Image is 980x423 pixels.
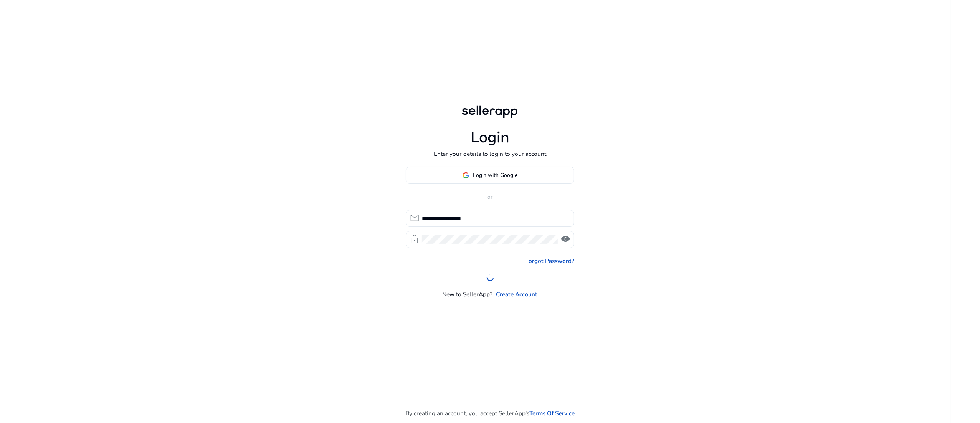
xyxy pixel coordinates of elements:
[443,290,493,299] p: New to SellerApp?
[434,149,546,158] p: Enter your details to login to your account
[560,234,570,244] span: visibility
[529,409,575,418] a: Terms Of Service
[410,213,420,223] span: mail
[473,171,518,179] span: Login with Google
[410,234,420,244] span: lock
[406,167,575,184] button: Login with Google
[525,256,574,265] a: Forgot Password?
[463,172,469,179] img: google-logo.svg
[406,192,575,201] p: or
[496,290,537,299] a: Create Account
[471,129,509,147] h1: Login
